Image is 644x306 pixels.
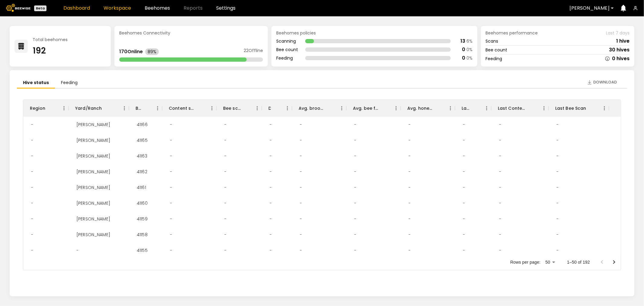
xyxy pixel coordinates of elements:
div: - [458,132,470,148]
div: Region [30,100,45,117]
div: - [458,164,470,180]
div: - [219,117,231,132]
div: 50 [543,258,557,267]
div: - [265,195,277,211]
div: - [404,164,415,180]
div: - [494,117,506,132]
div: 41161 [132,180,151,195]
div: - [458,211,470,227]
button: Sort [325,104,334,112]
div: - [404,132,415,148]
div: - [458,227,470,243]
div: - [552,180,563,195]
div: 0 [462,47,465,52]
span: Download [593,79,617,85]
button: Sort [102,104,111,112]
div: - [295,117,307,132]
div: Scanning [276,39,298,43]
div: - [494,227,506,243]
div: Avg. honey frames [401,100,455,117]
a: Beehomes [145,6,170,11]
div: - [26,195,38,211]
div: - [165,117,177,132]
li: Hive status [17,77,55,89]
div: Thomsen [72,227,115,243]
div: Last Bee Scan [549,100,609,117]
div: - [404,117,415,132]
div: Avg. bee frames [353,100,380,117]
div: - [165,243,177,258]
div: - [552,243,563,258]
div: - [72,243,83,258]
div: 30 hives [609,47,630,52]
div: Last Content Scan [491,100,549,117]
div: - [458,148,470,164]
div: Beta [34,5,46,11]
div: 89% [145,48,159,55]
div: Content scan hives [169,100,195,117]
a: Workspace [104,6,131,11]
div: - [165,211,177,227]
div: 41163 [132,148,152,164]
button: Menu [337,104,346,113]
div: Feeding [276,56,298,60]
a: Settings [216,6,235,11]
div: - [26,227,38,243]
div: Thomsen [72,164,115,180]
a: Dashboard [63,6,90,11]
li: Feeding [55,77,84,89]
div: - [552,148,563,164]
div: - [219,180,231,195]
div: 0 % [466,47,473,52]
div: 41160 [132,195,152,211]
div: Bee count [276,47,298,52]
button: Menu [207,104,216,113]
div: - [458,117,470,132]
div: - [458,180,470,195]
div: - [404,243,415,258]
div: Avg. bee frames [346,100,401,117]
div: - [265,227,277,243]
div: - [265,148,277,164]
div: Last Content Scan [498,100,527,117]
div: - [219,132,231,148]
div: - [404,211,415,227]
div: - [265,132,277,148]
div: 41155 [132,243,152,258]
div: Larvae [455,100,491,117]
button: Sort [434,104,442,112]
div: - [165,195,177,211]
div: - [26,148,38,164]
div: Content scan hives [162,100,216,117]
button: Sort [527,104,536,112]
div: - [404,227,415,243]
div: Dead hives [262,100,292,117]
div: 0 hives [612,56,630,61]
div: Avg. brood frames [292,100,346,117]
button: Sort [271,104,279,112]
span: Last 7 days [606,31,630,35]
button: Sort [241,104,249,112]
button: Menu [283,104,292,113]
div: Thomsen [72,117,115,132]
div: - [219,195,231,211]
div: 41162 [132,164,152,180]
div: Bee scan hives [223,100,241,117]
div: Avg. brood frames [299,100,325,117]
div: - [295,243,307,258]
div: Beehomes policies [276,31,473,35]
div: - [219,227,231,243]
button: Menu [153,104,162,113]
div: - [552,227,563,243]
span: Beehomes performance [486,31,538,35]
div: - [265,243,277,258]
div: - [295,211,307,227]
div: - [165,227,177,243]
div: - [349,132,361,148]
div: - [165,180,177,195]
div: - [404,180,415,195]
div: 0 [462,56,465,60]
div: - [26,243,38,258]
button: Menu [540,104,549,113]
div: - [458,195,470,211]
